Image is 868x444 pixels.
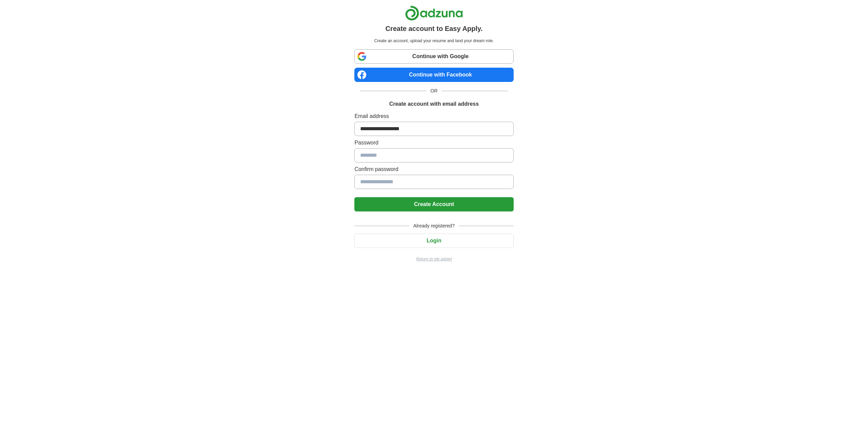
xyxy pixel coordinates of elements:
label: Email address [354,112,513,120]
h1: Create account with email address [389,100,479,108]
span: OR [427,87,442,95]
img: Adzuna logo [405,5,463,21]
button: Login [354,234,513,248]
a: Return to job advert [354,256,513,262]
a: Continue with Google [354,49,513,64]
span: Already registered? [409,222,459,229]
label: Password [354,139,513,147]
label: Confirm password [354,165,513,173]
a: Login [354,238,513,243]
p: Create an account, upload your resume and land your dream role. [356,38,512,44]
h1: Create account to Easy Apply. [385,23,483,34]
a: Continue with Facebook [354,68,513,82]
button: Create Account [354,197,513,211]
